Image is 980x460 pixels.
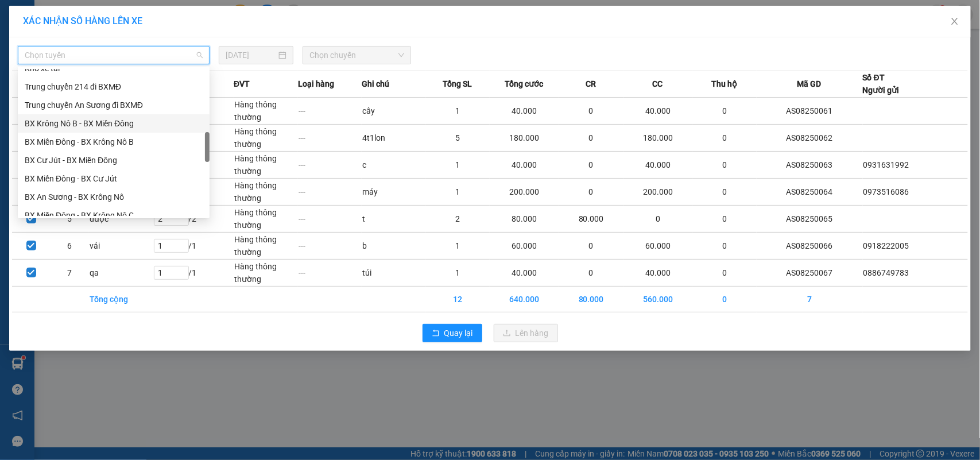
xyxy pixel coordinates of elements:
td: 12 [426,287,490,312]
div: BX Miền Đông - BX Cư Jút [18,169,210,188]
button: uploadLên hàng [494,324,558,342]
div: BX Cư Jút - BX Miền Đông [25,154,203,167]
td: Hàng thông thường [234,206,298,233]
td: Hàng thông thường [234,179,298,206]
img: logo [11,26,26,55]
span: Thu hộ [711,78,737,90]
div: BX Miền Đông - BX Cư Jút [25,172,203,185]
td: Hàng thông thường [234,152,298,179]
td: 80.000 [559,287,623,312]
td: Hàng thông thường [234,260,298,287]
td: --- [298,152,362,179]
td: 40.000 [490,98,559,125]
div: BX Miền Đông - BX Krông Nô B [18,133,210,151]
td: 0 [559,260,623,287]
span: 16:02:04 [DATE] [109,52,162,60]
td: 0 [692,287,757,312]
td: 0 [692,260,757,287]
span: Ghi chú [362,78,389,90]
span: Chọn chuyến [309,47,404,64]
div: Số ĐT Người gửi [863,71,900,96]
td: AS08250061 [757,98,863,125]
td: Tổng cộng [89,287,153,312]
div: BX An Sương - BX Krông Nô [25,191,203,203]
span: ĐVT [234,78,250,90]
td: 5 [51,206,89,233]
td: 40.000 [623,260,693,287]
td: b [362,233,426,260]
strong: CÔNG TY TNHH [GEOGRAPHIC_DATA] 214 QL13 - P.26 - Q.BÌNH THẠNH - TP HCM 1900888606 [30,18,93,61]
div: BX An Sương - BX Krông Nô [18,188,210,206]
td: 1 [426,260,490,287]
td: qa [89,260,153,287]
input: 12/08/2025 [226,49,276,61]
span: Tổng SL [443,78,472,90]
td: 180.000 [623,125,693,152]
td: 7 [51,260,89,287]
td: 0 [692,98,757,125]
td: 40.000 [490,260,559,287]
td: 80.000 [559,206,623,233]
td: vải [89,233,153,260]
button: rollbackQuay lại [423,324,482,342]
td: 1 [426,179,490,206]
td: t [362,206,426,233]
td: 0 [692,206,757,233]
strong: BIÊN NHẬN GỬI HÀNG HOÁ [40,69,133,78]
div: BX Miền Đông - BX Krông Nô C [18,206,210,225]
td: 2 [426,206,490,233]
td: / 2 [153,206,234,233]
td: 0 [559,179,623,206]
td: 0 [559,233,623,260]
td: / 1 [153,233,234,260]
td: 180.000 [490,125,559,152]
td: 560.000 [623,287,693,312]
span: 0931631992 [863,160,909,169]
td: --- [298,260,362,287]
td: 40.000 [623,152,693,179]
td: 40.000 [623,98,693,125]
td: --- [298,206,362,233]
span: Nơi gửi: [11,80,24,96]
td: --- [298,98,362,125]
button: Close [939,6,971,38]
td: / 1 [153,260,234,287]
td: 0 [692,152,757,179]
span: Chọn tuyến [25,47,203,64]
div: BX Miền Đông - BX Krông Nô B [25,136,203,148]
div: Trung chuyển 214 đi BXMĐ [25,80,203,93]
div: BX Cư Jút - BX Miền Đông [18,151,210,169]
div: Trung chuyển An Sương đi BXMĐ [25,99,203,111]
span: Loại hàng [298,78,334,90]
span: 0886749783 [863,268,909,277]
td: 4t1lon [362,125,426,152]
span: XÁC NHẬN SỐ HÀNG LÊN XE [23,16,142,26]
span: PV Cư Jút [115,80,141,87]
span: Quay lại [444,327,473,339]
div: Trung chuyển 214 đi BXMĐ [18,78,210,96]
td: dược [89,206,153,233]
td: 0 [692,125,757,152]
td: 40.000 [490,152,559,179]
span: Nơi nhận: [88,80,106,96]
td: 7 [757,287,863,312]
td: 60.000 [490,233,559,260]
td: AS08250066 [757,233,863,260]
td: AS08250063 [757,152,863,179]
div: BX Krông Nô B - BX Miền Đông [25,117,203,130]
td: túi [362,260,426,287]
td: 0 [692,233,757,260]
span: 0918222005 [863,241,909,250]
span: rollback [432,329,440,338]
td: AS08250062 [757,125,863,152]
td: --- [298,125,362,152]
td: 0 [623,206,693,233]
td: --- [298,233,362,260]
span: CC [652,78,663,90]
td: Hàng thông thường [234,233,298,260]
td: c [362,152,426,179]
td: máy [362,179,426,206]
span: close [950,17,959,26]
td: 1 [426,233,490,260]
td: AS08250064 [757,179,863,206]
